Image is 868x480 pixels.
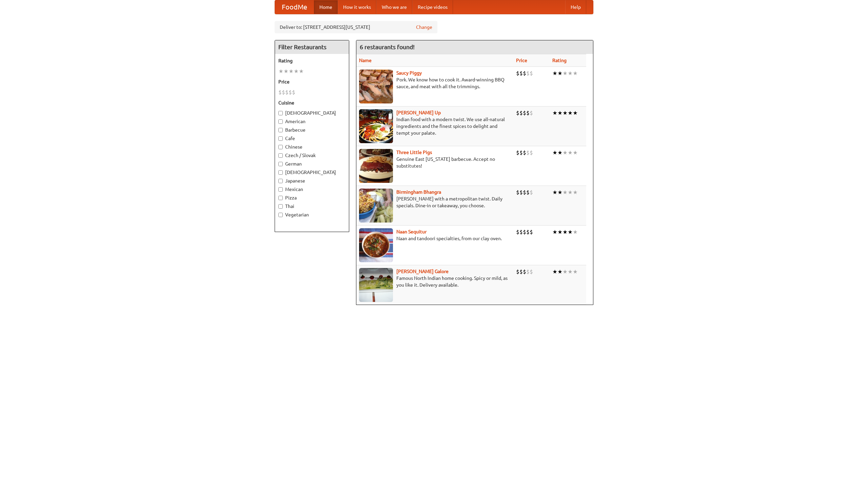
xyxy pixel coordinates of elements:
[523,149,526,156] li: $
[278,204,283,209] input: Thai
[299,68,304,75] li: ★
[557,228,563,236] li: ★
[278,187,283,192] input: Mexican
[519,70,523,77] li: $
[552,228,557,236] li: ★
[396,110,441,115] a: [PERSON_NAME] Up
[278,169,346,176] label: [DEMOGRAPHIC_DATA]
[523,70,526,77] li: $
[285,89,289,96] li: $
[396,189,441,195] a: Birmingham Bhangra
[516,228,519,236] li: $
[573,149,578,156] li: ★
[568,70,573,77] li: ★
[359,116,511,136] p: Indian food with a modern twist. We use all-natural ingredients and the finest spices to delight ...
[523,228,526,236] li: $
[278,128,283,132] input: Barbecue
[338,0,376,14] a: How it works
[516,189,519,196] li: $
[314,0,338,14] a: Home
[359,58,372,63] a: Name
[278,118,346,125] label: American
[278,119,283,124] input: American
[519,109,523,117] li: $
[278,213,283,217] input: Vegetarian
[278,179,283,183] input: Japanese
[519,149,523,156] li: $
[526,109,530,117] li: $
[573,268,578,275] li: ★
[396,269,449,274] a: [PERSON_NAME] Galore
[412,0,453,14] a: Recipe videos
[565,0,586,14] a: Help
[278,194,346,201] label: Pizza
[519,189,523,196] li: $
[563,70,568,77] li: ★
[568,149,573,156] li: ★
[376,0,412,14] a: Who we are
[359,195,511,209] p: [PERSON_NAME] with a metropolitan twist. Daily specials. Dine-in or takeaway, you choose.
[278,136,283,141] input: Cafe
[530,109,533,117] li: $
[526,228,530,236] li: $
[278,57,346,64] h5: Rating
[516,268,519,275] li: $
[278,177,346,184] label: Japanese
[278,99,346,106] h5: Cuisine
[278,196,283,200] input: Pizza
[359,268,393,302] img: currygalore.jpg
[557,268,563,275] li: ★
[552,189,557,196] li: ★
[278,110,346,116] label: [DEMOGRAPHIC_DATA]
[396,70,422,76] b: Saucy Piggy
[530,189,533,196] li: $
[563,109,568,117] li: ★
[289,89,292,96] li: $
[516,58,527,63] a: Price
[552,109,557,117] li: ★
[278,89,282,96] li: $
[552,149,557,156] li: ★
[530,149,533,156] li: $
[557,70,563,77] li: ★
[530,268,533,275] li: $
[275,0,314,14] a: FoodMe
[416,24,432,31] a: Change
[563,268,568,275] li: ★
[573,228,578,236] li: ★
[516,109,519,117] li: $
[282,89,285,96] li: $
[396,150,432,155] b: Three Little Pigs
[523,189,526,196] li: $
[359,228,393,262] img: naansequitur.jpg
[573,189,578,196] li: ★
[294,68,299,75] li: ★
[568,189,573,196] li: ★
[396,229,427,234] b: Naan Sequitur
[278,127,346,133] label: Barbecue
[526,149,530,156] li: $
[275,21,437,33] div: Deliver to: [STREET_ADDRESS][US_STATE]
[568,228,573,236] li: ★
[278,153,283,158] input: Czech / Slovak
[359,109,393,143] img: curryup.jpg
[526,268,530,275] li: $
[523,109,526,117] li: $
[359,149,393,183] img: littlepigs.jpg
[552,70,557,77] li: ★
[523,268,526,275] li: $
[530,70,533,77] li: $
[563,149,568,156] li: ★
[278,170,283,175] input: [DEMOGRAPHIC_DATA]
[359,235,511,242] p: Naan and tandoori specialties, from our clay oven.
[289,68,294,75] li: ★
[278,203,346,210] label: Thai
[530,228,533,236] li: $
[278,68,283,75] li: ★
[573,109,578,117] li: ★
[563,189,568,196] li: ★
[519,268,523,275] li: $
[359,156,511,169] p: Genuine East [US_STATE] barbecue. Accept no substitutes!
